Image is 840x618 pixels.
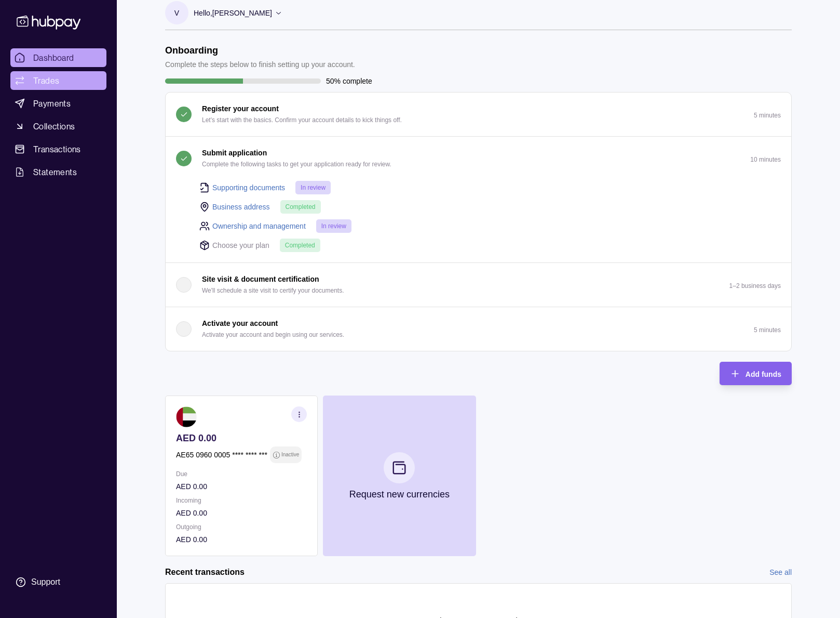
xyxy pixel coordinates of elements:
p: Complete the steps below to finish setting up your account. [165,59,355,70]
p: 50% complete [326,75,372,87]
p: Activate your account [202,318,278,329]
p: Site visit & document certification [202,273,319,285]
span: Payments [33,97,71,110]
span: Dashboard [33,51,74,64]
img: ae [176,406,197,427]
h2: Recent transactions [165,567,245,578]
div: Support [31,576,60,588]
div: Submit application Complete the following tasks to get your application ready for review.10 minutes [166,180,791,262]
p: Hello, [PERSON_NAME] [194,7,272,19]
p: Submit application [202,147,267,159]
p: 5 minutes [754,112,781,119]
a: Supporting documents [212,182,285,193]
p: Request new currencies [349,489,450,500]
p: AED 0.00 [176,432,307,444]
p: Complete the following tasks to get your application ready for review. [202,159,391,170]
p: Choose your plan [212,240,269,251]
p: We'll schedule a site visit to certify your documents. [202,285,344,296]
p: Inactive [281,449,299,461]
a: Statements [10,163,106,181]
p: AED 0.00 [176,507,307,519]
span: Statements [33,166,77,178]
a: Ownership and management [212,220,306,232]
p: 1–2 business days [729,282,781,290]
a: Transactions [10,140,106,159]
a: Dashboard [10,48,106,67]
button: Register your account Let's start with the basics. Confirm your account details to kick things of... [166,93,791,136]
p: AED 0.00 [176,534,307,545]
p: 10 minutes [750,156,781,163]
span: Collections [33,120,75,133]
p: V [174,7,179,19]
a: Payments [10,94,106,113]
a: Support [10,571,106,593]
span: Completed [285,242,315,249]
p: AED 0.00 [176,481,307,492]
p: 5 minutes [754,326,781,334]
p: Due [176,468,307,480]
a: Business address [212,201,270,213]
span: Transactions [33,143,81,155]
span: Trades [33,74,59,87]
a: Trades [10,71,106,90]
button: Site visit & document certification We'll schedule a site visit to certify your documents.1–2 bus... [166,263,791,307]
button: Submit application Complete the following tasks to get your application ready for review.10 minutes [166,137,791,180]
p: Let's start with the basics. Confirm your account details to kick things off. [202,114,402,126]
p: Register your account [202,103,279,114]
h1: Onboarding [165,45,355,56]
p: Activate your account and begin using our services. [202,329,344,340]
p: Outgoing [176,521,307,533]
span: Add funds [746,370,781,378]
p: Incoming [176,495,307,506]
button: Add funds [720,362,792,385]
a: Collections [10,117,106,136]
span: In review [301,184,326,191]
span: Completed [286,203,316,211]
button: Activate your account Activate your account and begin using our services.5 minutes [166,307,791,351]
span: In review [321,222,346,230]
a: See all [769,567,792,578]
button: Request new currencies [323,396,476,556]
